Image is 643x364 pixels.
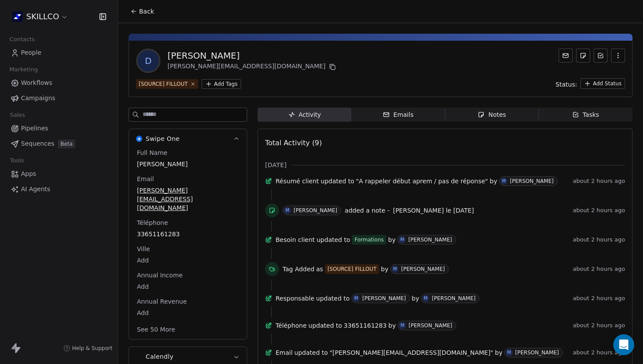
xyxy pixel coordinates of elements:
[7,91,111,105] a: Campaigns
[146,352,174,361] span: Calendly
[316,294,350,303] span: updated to
[265,139,322,147] span: Total Activity (9)
[21,124,48,133] span: Pipelines
[572,110,599,119] div: Tasks
[135,297,189,306] span: Annual Revenue
[276,177,319,185] span: Résumé client
[137,256,239,265] span: Add
[330,348,493,357] span: "[PERSON_NAME][EMAIL_ADDRESS][DOMAIN_NAME]"
[432,295,475,301] div: [PERSON_NAME]
[6,63,42,76] span: Marketing
[388,321,396,330] span: by
[316,265,323,273] span: as
[294,348,328,357] span: updated to
[6,33,38,46] span: Contacts
[7,136,111,151] a: SequencesBeta
[573,266,625,273] span: about 2 hours ago
[139,7,154,16] span: Back
[393,205,474,216] a: [PERSON_NAME] le [DATE]
[573,236,625,243] span: about 2 hours ago
[135,271,185,280] span: Annual Income
[125,3,159,19] button: Back
[21,185,50,194] span: AI Agents
[10,9,70,24] button: SKILLCO
[510,178,554,184] div: [PERSON_NAME]
[356,177,488,185] span: "A rappeler début aprem / pas de réponse"
[21,48,42,57] span: People
[573,295,625,302] span: about 2 hours ago
[136,353,142,360] img: Calendly
[135,218,170,227] span: Téléphone
[137,282,239,291] span: Add
[401,266,445,272] div: [PERSON_NAME]
[321,177,354,185] span: updated to
[202,79,241,89] button: Add Tags
[283,265,315,273] span: Tag Added
[317,235,350,244] span: updated to
[7,76,111,90] a: Workflows
[515,350,559,356] div: [PERSON_NAME]
[137,186,239,212] span: [PERSON_NAME][EMAIL_ADDRESS][DOMAIN_NAME]
[412,294,419,303] span: by
[294,207,337,213] div: [PERSON_NAME]
[580,78,625,89] button: Add Status
[7,121,111,136] a: Pipelines
[344,321,387,330] span: 33651161283
[137,160,239,168] span: [PERSON_NAME]
[495,348,503,357] span: by
[507,349,511,356] div: M
[388,235,395,244] span: by
[265,161,287,169] span: [DATE]
[286,207,290,214] div: M
[21,78,52,87] span: Workflows
[383,110,413,119] div: Emails
[72,345,112,352] span: Help & Support
[308,321,342,330] span: updated to
[400,236,404,243] div: M
[573,349,625,356] span: about 2 hours ago
[6,154,28,167] span: Tools
[21,139,54,148] span: Sequences
[135,148,169,157] span: Full Name
[409,322,452,329] div: [PERSON_NAME]
[132,322,181,337] button: See 50 More
[146,134,180,143] span: Swipe One
[21,94,55,103] span: Campaigns
[168,62,338,72] div: [PERSON_NAME][EMAIL_ADDRESS][DOMAIN_NAME]
[573,322,625,329] span: about 2 hours ago
[138,50,159,71] span: D
[478,110,506,119] div: Notes
[408,237,452,243] div: [PERSON_NAME]
[135,175,156,183] span: Email
[502,178,506,185] div: M
[276,294,315,303] span: Responsable
[6,108,29,122] span: Sales
[354,235,384,244] div: Formations
[573,207,625,214] span: about 2 hours ago
[135,245,152,253] span: Ville
[7,182,111,196] a: AI Agents
[26,11,59,22] span: SKILLCO
[328,265,377,273] div: [SOURCE] FILLOUT
[12,11,23,22] img: Skillco%20logo%20icon%20(2).png
[129,129,247,148] button: Swipe OneSwipe One
[276,348,293,357] span: Email
[276,321,307,330] span: Téléphone
[393,266,397,273] div: M
[276,235,315,244] span: Besoin client
[393,207,474,214] span: [PERSON_NAME] le [DATE]
[613,334,634,355] div: Open Intercom Messenger
[381,265,388,273] span: by
[129,148,247,339] div: Swipe OneSwipe One
[490,177,497,185] span: by
[362,295,406,301] div: [PERSON_NAME]
[424,295,428,302] div: M
[556,80,577,89] span: Status:
[139,80,188,88] div: [SOURCE] FILLOUT
[137,230,239,238] span: 33651161283
[63,345,112,352] a: Help & Support
[7,45,111,60] a: People
[58,140,75,148] span: Beta
[401,322,405,329] div: M
[21,169,36,178] span: Apps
